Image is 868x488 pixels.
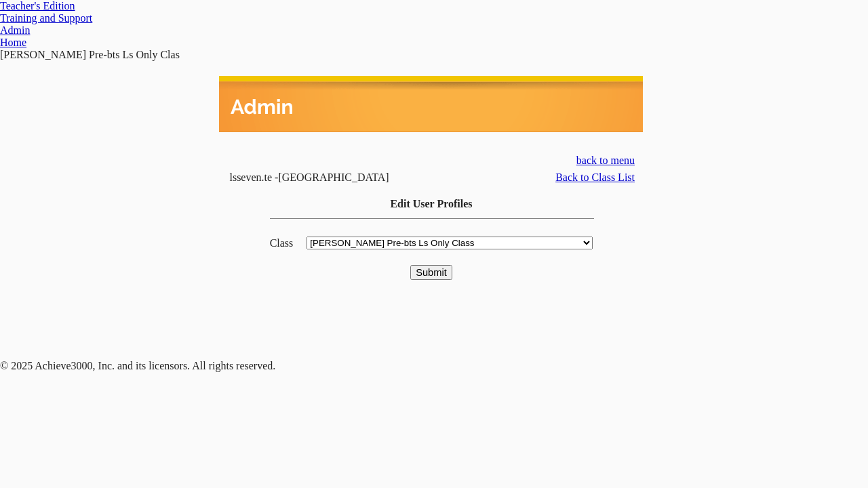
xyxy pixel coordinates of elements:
[278,171,389,183] nobr: [GEOGRAPHIC_DATA]
[555,171,635,183] a: Back to Class List
[390,198,472,209] span: Edit User Profiles
[269,236,294,250] td: Class
[576,155,635,166] a: back to menu
[410,265,452,280] input: Submit
[92,18,98,22] img: teacher_arrow_small.png
[219,76,643,132] img: header
[229,171,478,184] td: lsseven.te -
[75,3,82,9] img: teacher_arrow.png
